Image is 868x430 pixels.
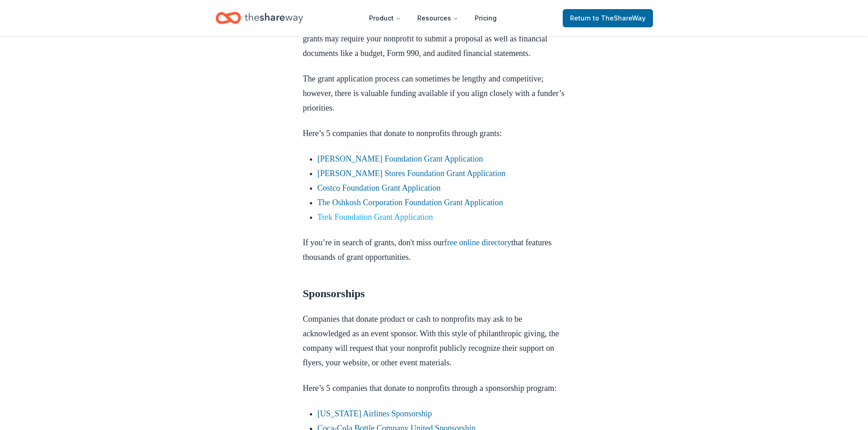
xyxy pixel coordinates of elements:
span: to TheShareWay [593,14,646,22]
a: The Oshkosh Corporation Foundation Grant Application [318,198,503,207]
a: [PERSON_NAME] Stores Foundation Grant Application [318,169,506,178]
a: Trek Foundation Grant Application [318,212,433,222]
a: Returnto TheShareWay [563,9,653,27]
a: Home [216,7,303,29]
span: Return [570,13,646,24]
nav: Main [362,7,504,29]
a: Costco Foundation Grant Application [318,183,441,192]
a: Pricing [467,9,504,27]
p: If you’re in search of grants, don't miss our that features thousands of grant opportunities. [303,235,565,264]
p: Here’s 5 companies that donate to nonprofits through grants: [303,126,565,141]
h2: Sponsorships [303,286,565,301]
a: [PERSON_NAME] Foundation Grant Application [318,154,483,163]
p: Here’s 5 companies that donate to nonprofits through a sponsorship program: [303,381,565,395]
p: The grant application process can sometimes be lengthy and competitive; however, there is valuabl... [303,71,565,115]
a: [US_STATE] Airlines Sponsorship [318,409,432,418]
button: Resources [410,9,466,27]
button: Product [362,9,408,27]
p: Companies that donate product or cash to nonprofits may ask to be acknowledged as an event sponso... [303,312,565,370]
a: free online directory [444,238,511,247]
